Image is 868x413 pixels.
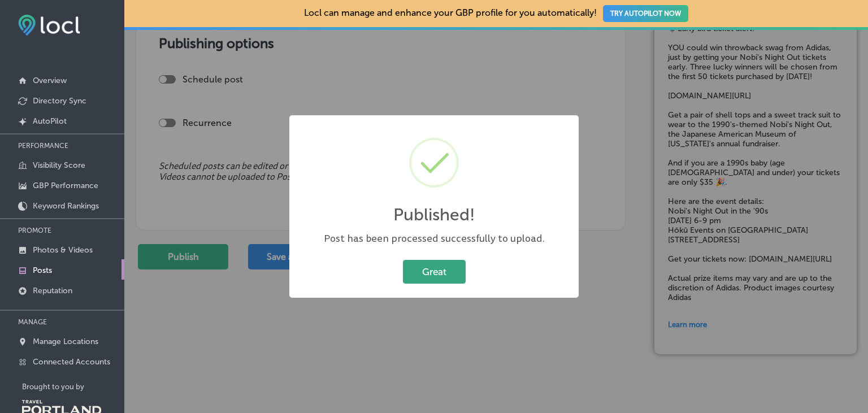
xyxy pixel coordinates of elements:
[33,266,52,275] p: Posts
[33,245,93,255] p: Photos & Videos
[33,286,72,295] p: Reputation
[393,205,475,225] h2: Published!
[301,232,567,246] div: Post has been processed successfully to upload.
[33,116,67,126] p: AutoPilot
[22,382,124,391] p: Brought to you by
[33,76,67,85] p: Overview
[33,160,85,170] p: Visibility Score
[603,5,688,22] button: TRY AUTOPILOT NOW
[403,260,466,283] button: Great
[33,201,99,211] p: Keyword Rankings
[33,337,98,346] p: Manage Locations
[33,357,110,367] p: Connected Accounts
[18,15,80,36] img: fda3e92497d09a02dc62c9cd864e3231.png
[33,96,86,106] p: Directory Sync
[33,181,98,190] p: GBP Performance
